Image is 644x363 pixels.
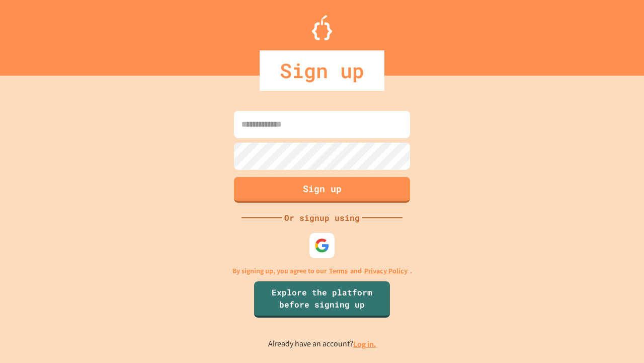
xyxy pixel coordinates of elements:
[282,212,362,224] div: Or signup using
[329,266,348,276] a: Terms
[254,281,390,318] a: Explore the platform before signing up
[232,266,412,276] p: By signing up, you agree to our and .
[312,15,332,40] img: Logo.svg
[234,177,410,203] button: Sign up
[364,266,408,276] a: Privacy Policy
[560,279,634,322] iframe: chat widget
[260,50,384,91] div: Sign up
[353,339,376,349] a: Log in.
[602,323,634,353] iframe: chat widget
[314,238,330,253] img: google-icon.svg
[268,338,376,350] p: Already have an account?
